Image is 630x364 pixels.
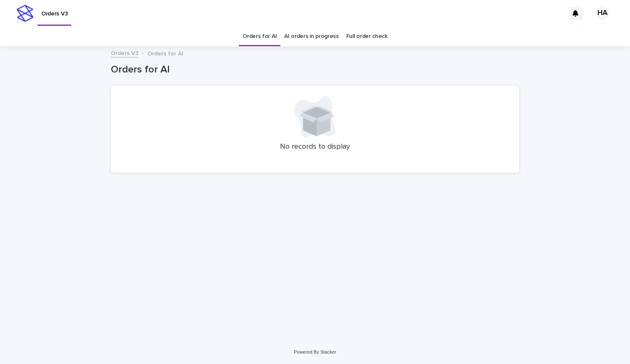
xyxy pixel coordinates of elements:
p: No records to display [121,142,509,152]
a: Orders for AI [242,27,277,46]
div: HA [596,7,609,20]
a: AI orders in progress [284,27,339,46]
a: Powered By Stacker [294,349,336,354]
a: Full order check [346,27,387,46]
h1: Orders for AI [111,64,519,76]
p: Orders for AI [147,48,183,57]
img: stacker-logo-s-only.png [17,5,33,22]
a: Orders V3 [111,48,138,57]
